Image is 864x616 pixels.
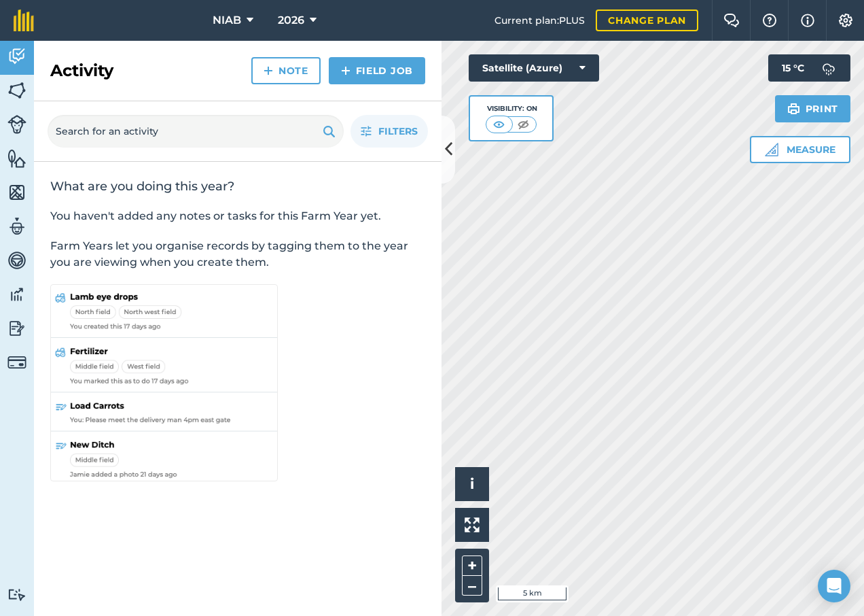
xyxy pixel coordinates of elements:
[465,517,480,532] img: Four arrows, one pointing top left, one top right, one bottom right and the last bottom left
[7,115,26,134] img: svg+xml;base64,PD94bWwgdmVyc2lvbj0iMS4wIiBlbmNvZGluZz0idXRmLTgiPz4KPCEtLSBHZW5lcmF0b3I6IEFkb2JlIE...
[768,54,850,82] button: 15 °C
[470,475,474,492] span: i
[7,216,26,237] img: svg+xml;base64,PD94bWwgdmVyc2lvbj0iMS4wIiBlbmNvZGluZz0idXRmLTgiPz4KPCEtLSBHZW5lcmF0b3I6IEFkb2JlIE...
[723,14,740,27] img: Two speech bubbles overlapping with the left bubble in the forefront
[7,318,26,339] img: svg+xml;base64,PD94bWwgdmVyc2lvbj0iMS4wIiBlbmNvZGluZz0idXRmLTgiPz4KPCEtLSBHZW5lcmF0b3I6IEFkb2JlIE...
[278,12,304,29] span: 2026
[264,63,273,79] img: svg+xml;base64,PHN2ZyB4bWxucz0iaHR0cDovL3d3dy53My5vcmcvMjAwMC9zdmciIHdpZHRoPSIxNCIgaGVpZ2h0PSIyNC...
[50,60,113,82] h2: Activity
[378,124,418,139] span: Filters
[341,63,350,79] img: svg+xml;base64,PHN2ZyB4bWxucz0iaHR0cDovL3d3dy53My5vcmcvMjAwMC9zdmciIHdpZHRoPSIxNCIgaGVpZ2h0PSIyNC...
[7,182,26,203] img: svg+xml;base64,PHN2ZyB4bWxucz0iaHR0cDovL3d3dy53My5vcmcvMjAwMC9zdmciIHdpZHRoPSI1NiIgaGVpZ2h0PSI2MC...
[14,10,34,31] img: fieldmargin Logo
[469,54,599,82] button: Satellite (Azure)
[782,54,804,82] span: 15 ° C
[490,118,507,131] img: svg+xml;base64,PHN2ZyB4bWxucz0iaHR0cDovL3d3dy53My5vcmcvMjAwMC9zdmciIHdpZHRoPSI1MCIgaGVpZ2h0PSI0MC...
[515,118,532,131] img: svg+xml;base64,PHN2ZyB4bWxucz0iaHR0cDovL3d3dy53My5vcmcvMjAwMC9zdmciIHdpZHRoPSI1MCIgaGVpZ2h0PSI0MC...
[596,10,698,31] a: Change plan
[765,143,778,156] img: Ruler icon
[50,238,425,271] p: Farm Years let you organise records by tagging them to the year you are viewing when you create t...
[801,12,814,29] img: svg+xml;base64,PHN2ZyB4bWxucz0iaHR0cDovL3d3dy53My5vcmcvMjAwMC9zdmciIHdpZHRoPSIxNyIgaGVpZ2h0PSIxNy...
[7,588,26,601] img: svg+xml;base64,PD94bWwgdmVyc2lvbj0iMS4wIiBlbmNvZGluZz0idXRmLTgiPz4KPCEtLSBHZW5lcmF0b3I6IEFkb2JlIE...
[7,46,26,67] img: svg+xml;base64,PD94bWwgdmVyc2lvbj0iMS4wIiBlbmNvZGluZz0idXRmLTgiPz4KPCEtLSBHZW5lcmF0b3I6IEFkb2JlIE...
[750,136,850,163] button: Measure
[7,284,26,305] img: svg+xml;base64,PD94bWwgdmVyc2lvbj0iMS4wIiBlbmNvZGluZz0idXRmLTgiPz4KPCEtLSBHZW5lcmF0b3I6IEFkb2JlIE...
[7,353,26,372] img: svg+xml;base64,PD94bWwgdmVyc2lvbj0iMS4wIiBlbmNvZGluZz0idXRmLTgiPz4KPCEtLSBHZW5lcmF0b3I6IEFkb2JlIE...
[48,115,344,148] input: Search for an activity
[818,570,850,602] div: Open Intercom Messenger
[775,95,851,122] button: Print
[50,208,425,224] p: You haven't added any notes or tasks for this Farm Year yet.
[7,148,26,169] img: svg+xml;base64,PHN2ZyB4bWxucz0iaHR0cDovL3d3dy53My5vcmcvMjAwMC9zdmciIHdpZHRoPSI1NiIgaGVpZ2h0PSI2MC...
[251,57,321,84] a: Note
[455,467,489,501] button: i
[7,80,26,101] img: svg+xml;base64,PHN2ZyB4bWxucz0iaHR0cDovL3d3dy53My5vcmcvMjAwMC9zdmciIHdpZHRoPSI1NiIgaGVpZ2h0PSI2MC...
[787,101,800,117] img: svg+xml;base64,PHN2ZyB4bWxucz0iaHR0cDovL3d3dy53My5vcmcvMjAwMC9zdmciIHdpZHRoPSIxOSIgaGVpZ2h0PSIyNC...
[486,103,537,114] div: Visibility: On
[323,123,336,139] img: svg+xml;base64,PHN2ZyB4bWxucz0iaHR0cDovL3d3dy53My5vcmcvMjAwMC9zdmciIHdpZHRoPSIxOSIgaGVpZ2h0PSIyNC...
[329,57,425,84] a: Field Job
[213,12,241,29] span: NIAB
[838,14,854,27] img: A cog icon
[494,13,585,28] span: Current plan : PLUS
[7,250,26,271] img: svg+xml;base64,PD94bWwgdmVyc2lvbj0iMS4wIiBlbmNvZGluZz0idXRmLTgiPz4KPCEtLSBHZW5lcmF0b3I6IEFkb2JlIE...
[50,178,425,194] h2: What are you doing this year?
[761,14,778,27] img: A question mark icon
[350,115,428,148] button: Filters
[462,576,482,596] button: –
[462,555,482,576] button: +
[815,54,842,82] img: svg+xml;base64,PD94bWwgdmVyc2lvbj0iMS4wIiBlbmNvZGluZz0idXRmLTgiPz4KPCEtLSBHZW5lcmF0b3I6IEFkb2JlIE...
